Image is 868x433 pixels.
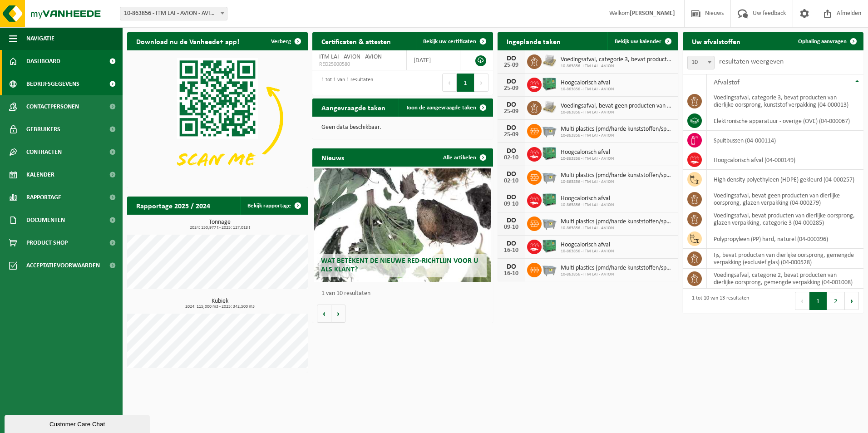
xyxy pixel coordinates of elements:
span: 10-863856 - ITM LAI - AVION [561,64,674,69]
div: 16-10 [502,271,520,277]
button: 1 [809,292,827,310]
span: 10-863856 - ITM LAI - AVION [561,179,674,185]
span: Navigatie [26,27,54,50]
img: PB-HB-1400-HPE-GN-01 [542,76,557,92]
span: Hoogcalorisch afval [561,195,614,202]
span: 10-863856 - ITM LAI - AVION [561,110,674,115]
div: 09-10 [502,201,520,207]
span: Documenten [26,209,65,231]
div: DO [502,78,520,85]
img: PB-HB-1400-HPE-GN-01 [542,238,557,254]
div: 02-10 [502,155,520,161]
button: Verberg [264,32,307,50]
button: Vorige [317,305,331,323]
span: 10-863856 - ITM LAI - AVION - AVION [120,7,227,20]
span: 10-863856 - ITM LAI - AVION [561,87,614,92]
button: Next [474,74,488,92]
span: Multi plastics (pmd/harde kunststoffen/spanbanden/eps/folie naturel/folie gemeng... [561,126,674,133]
span: Ophaling aanvragen [798,39,847,44]
img: WB-2500-GAL-GY-01 [542,261,557,277]
div: 1 tot 10 van 13 resultaten [687,291,749,311]
span: Bekijk uw certificaten [423,39,476,44]
div: 25-09 [502,108,520,115]
span: Rapportage [26,186,61,209]
span: Bekijk uw kalender [615,39,661,44]
span: Wat betekent de nieuwe RED-richtlijn voor u als klant? [321,257,478,273]
span: Product Shop [26,231,68,254]
span: 10-863856 - ITM LAI - AVION [561,156,614,162]
span: 10 [687,56,715,69]
td: elektronische apparatuur - overige (OVE) (04-000067) [707,111,863,131]
span: Afvalstof [714,79,740,86]
div: DO [502,101,520,108]
span: 10 [688,56,714,69]
label: resultaten weergeven [719,58,784,65]
h3: Kubiek [132,298,308,309]
span: Voedingsafval, categorie 3, bevat producten van dierlijke oorsprong, kunststof v... [561,56,674,64]
div: 25-09 [502,132,520,138]
h2: Nieuws [312,148,353,166]
a: Wat betekent de nieuwe RED-richtlijn voor u als klant? [314,168,491,282]
div: 25-09 [502,85,520,92]
div: DO [502,171,520,178]
span: Acceptatievoorwaarden [26,254,100,277]
span: 10-863856 - ITM LAI - AVION - AVION [120,7,227,20]
span: Hoogcalorisch afval [561,149,614,156]
button: 2 [827,292,845,310]
span: RED25000580 [319,61,399,68]
p: 1 van 10 resultaten [321,290,488,297]
span: 10-863856 - ITM LAI - AVION [561,133,674,138]
span: Verberg [271,39,291,44]
span: Multi plastics (pmd/harde kunststoffen/spanbanden/eps/folie naturel/folie gemeng... [561,265,674,272]
td: voedingsafval, categorie 2, bevat producten van dierlijke oorsprong, gemengde verpakking (04-001008) [707,269,863,289]
a: Bekijk uw kalender [607,32,677,50]
img: Download de VHEPlus App [127,50,308,186]
div: DO [502,148,520,155]
img: WB-2500-GAL-GY-01 [542,169,557,184]
td: ijs, bevat producten van dierlijke oorsprong, gemengde verpakking (exclusief glas) (04-000528) [707,249,863,269]
a: Toon de aangevraagde taken [399,98,492,117]
td: hoogcalorisch afval (04-000149) [707,150,863,170]
button: Previous [442,74,457,92]
span: 10-863856 - ITM LAI - AVION [561,272,674,277]
a: Bekijk rapportage [240,197,307,215]
span: 2024: 115,000 m3 - 2025: 342,500 m3 [132,305,308,309]
span: ITM LAI - AVION - AVION [319,54,382,60]
span: Bedrijfsgegevens [26,73,79,95]
button: Previous [795,292,809,310]
h2: Aangevraagde taken [312,98,395,116]
p: Geen data beschikbaar. [321,124,484,131]
div: DO [502,124,520,132]
td: voedingsafval, categorie 3, bevat producten van dierlijke oorsprong, kunststof verpakking (04-000... [707,91,863,111]
div: DO [502,55,520,62]
div: DO [502,194,520,201]
td: high density polyethyleen (HDPE) gekleurd (04-000257) [707,170,863,189]
h2: Download nu de Vanheede+ app! [127,32,248,50]
h2: Rapportage 2025 / 2024 [127,197,219,214]
div: DO [502,240,520,247]
span: Voedingsafval, bevat geen producten van dierlijke oorsprong, glazen verpakking [561,103,674,110]
img: PB-HB-1400-HPE-GN-01 [542,192,557,207]
span: Gebruikers [26,118,60,141]
td: spuitbussen (04-000114) [707,131,863,150]
img: PB-HB-1400-HPE-GN-01 [542,146,557,161]
strong: [PERSON_NAME] [630,10,675,17]
span: Toon de aangevraagde taken [406,105,476,111]
h3: Tonnage [132,219,308,230]
h2: Ingeplande taken [498,32,570,50]
span: Kalender [26,163,54,186]
a: Alle artikelen [436,148,492,167]
button: 1 [457,74,474,92]
h2: Uw afvalstoffen [683,32,750,50]
span: Multi plastics (pmd/harde kunststoffen/spanbanden/eps/folie naturel/folie gemeng... [561,218,674,226]
div: 09-10 [502,224,520,231]
div: 16-10 [502,247,520,254]
span: Contactpersonen [26,95,79,118]
img: LP-PA-00000-WDN-11 [542,53,557,69]
span: 10-863856 - ITM LAI - AVION [561,249,614,254]
span: 10-863856 - ITM LAI - AVION [561,202,614,208]
div: 02-10 [502,178,520,184]
td: [DATE] [407,50,460,70]
span: 10-863856 - ITM LAI - AVION [561,226,674,231]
